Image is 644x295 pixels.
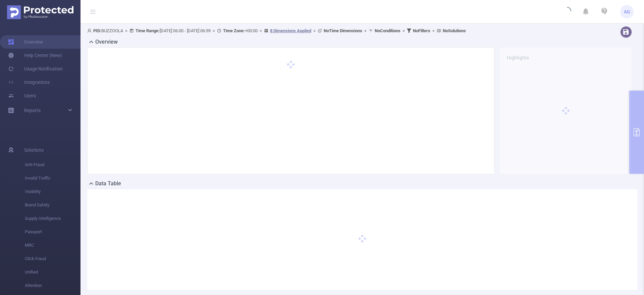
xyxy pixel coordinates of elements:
span: Reports [24,108,41,113]
span: Anti-Fraud [25,158,80,171]
b: No Conditions [375,28,400,33]
a: Overview [8,35,43,49]
b: No Filters [413,28,430,33]
span: Visibility [25,185,80,198]
a: Users [8,89,36,102]
span: > [400,28,407,33]
span: Unified [25,265,80,279]
b: No Solutions [443,28,466,33]
span: > [258,28,264,33]
span: Invalid Traffic [25,171,80,185]
span: > [362,28,369,33]
b: No Time Dimensions [324,28,362,33]
span: > [311,28,318,33]
b: Time Range: [136,28,160,33]
span: BUZZOOLA [DATE] 06:00 - [DATE] 06:59 +00:00 [87,28,466,33]
span: MRC [25,239,80,252]
span: Brand Safety [25,198,80,212]
span: Click Fraud [25,252,80,265]
span: Supply Intelligence [25,212,80,225]
span: Solutions [24,143,44,157]
a: Integrations [8,76,50,89]
span: AG [624,5,630,18]
a: Reports [24,104,41,117]
h2: Data Table [95,180,121,188]
span: > [211,28,217,33]
h2: Overview [95,38,118,46]
i: icon: loading [563,7,571,16]
u: 8 Dimensions Applied [270,28,311,33]
b: Time Zone: [223,28,245,33]
img: Protected Media [7,5,73,19]
span: > [123,28,129,33]
b: PID: [93,28,101,33]
span: Attention [25,279,80,292]
i: icon: user [87,29,93,33]
span: > [430,28,437,33]
span: Passport [25,225,80,239]
a: Usage Notification [8,62,63,76]
a: Help Center (New) [8,49,62,62]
